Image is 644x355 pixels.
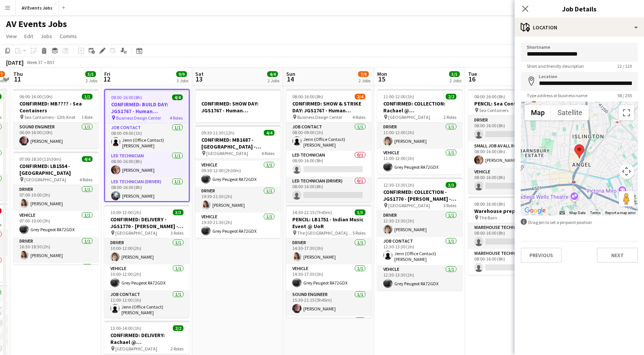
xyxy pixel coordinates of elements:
[38,31,55,41] a: Jobs
[590,211,601,215] a: Terms (opens in new tab)
[521,248,562,263] button: Previous
[551,105,589,120] button: Show satellite imagery
[524,105,551,120] button: Show street map
[597,248,638,263] button: Next
[611,93,638,98] span: 58 / 255
[41,33,52,40] span: Jobs
[6,18,67,30] h1: AV Events Jobs
[21,31,36,41] a: Edit
[3,31,20,41] a: View
[523,206,548,216] img: Google
[619,105,634,120] button: Toggle fullscreen view
[57,31,80,41] a: Comms
[560,210,565,216] button: Keyboard shortcuts
[611,63,638,69] span: 22 / 120
[521,93,593,98] span: Type address or business name
[521,219,638,226] div: Drag pin to set a pinpoint position
[25,59,44,65] span: Week 37
[515,18,644,37] div: Location
[515,4,644,14] h3: Job Details
[619,191,634,206] button: Drag Pegman onto the map to open Street View
[16,0,59,15] button: AV Events Jobs
[6,33,17,40] span: View
[569,210,585,216] button: Map Data
[47,59,55,65] div: BST
[24,33,33,40] span: Edit
[619,164,634,179] button: Map camera controls
[521,63,590,69] span: Short and friendly description
[523,206,548,216] a: Open this area in Google Maps (opens a new window)
[60,33,77,40] span: Comms
[605,211,636,215] a: Report a map error
[6,59,24,66] div: [DATE]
